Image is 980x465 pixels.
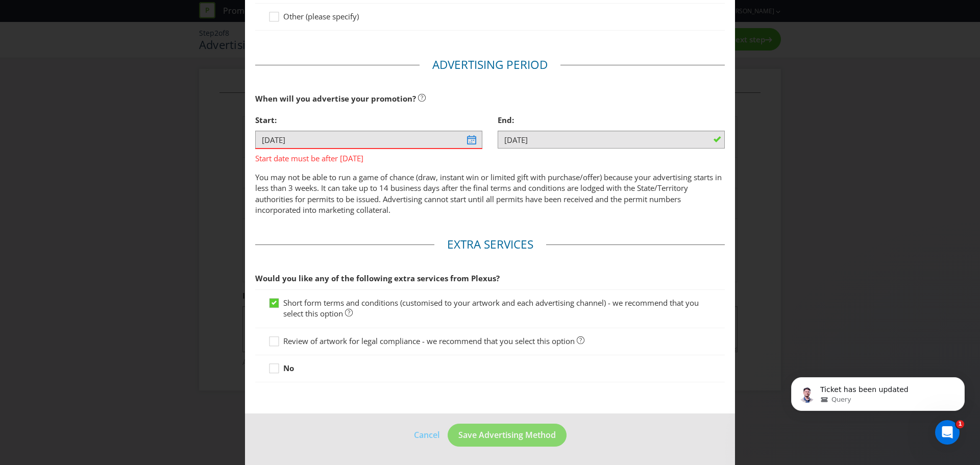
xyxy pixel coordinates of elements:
span: When will you advertise your promotion? [255,93,416,104]
strong: No [283,363,294,373]
span: Short form terms and conditions (customised to your artwork and each advertising channel) - we re... [283,298,699,319]
div: Start: [255,110,482,131]
legend: Extra Services [434,236,546,253]
span: Other (please specify) [283,11,359,21]
span: Review of artwork for legal compliance - we recommend that you select this option [283,336,575,346]
input: DD/MM/YY [498,131,725,149]
span: Save Advertising Method [458,429,556,440]
span: 1 [956,420,964,428]
p: You may not be able to run a game of chance (draw, instant win or limited gift with purchase/offe... [255,172,725,216]
span: Start date must be after [DATE] [255,149,482,164]
iframe: Intercom notifications message [776,356,980,437]
iframe: Intercom live chat [935,420,960,445]
span: Would you like any of the following extra services from Plexus? [255,273,500,283]
legend: Advertising Period [420,57,560,73]
button: Save Advertising Method [448,424,567,447]
input: DD/MM/YY [255,131,482,149]
div: End: [498,110,725,131]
